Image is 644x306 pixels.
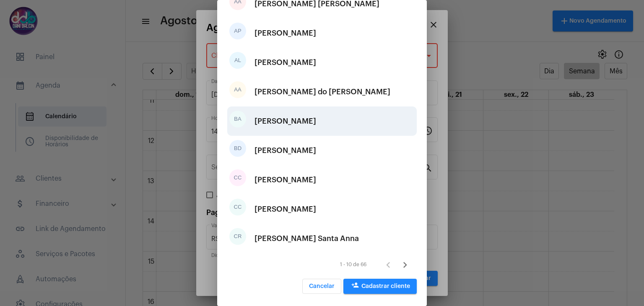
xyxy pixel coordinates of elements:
div: CR [229,228,246,245]
div: [PERSON_NAME] do [PERSON_NAME] [254,79,390,104]
div: CC [229,199,246,215]
div: [PERSON_NAME] [254,109,316,134]
div: [PERSON_NAME] [254,138,316,163]
button: Cadastrar cliente [343,279,417,294]
span: Cancelar [309,283,335,289]
div: CC [229,169,246,186]
div: [PERSON_NAME] [254,50,316,75]
div: 1 - 10 de 66 [340,262,366,267]
button: Próxima página [397,257,413,273]
button: Página anterior [380,257,397,273]
div: AP [229,23,246,39]
div: [PERSON_NAME] [254,197,316,222]
div: [PERSON_NAME] [254,167,316,192]
mat-icon: person_add [350,281,360,291]
div: AA [229,81,246,98]
div: [PERSON_NAME] Santa Anna [254,226,359,251]
div: BD [229,140,246,157]
button: Cancelar [302,279,341,294]
span: Cadastrar cliente [350,283,410,289]
div: AL [229,52,246,69]
div: BA [229,111,246,127]
div: [PERSON_NAME] [254,21,316,46]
